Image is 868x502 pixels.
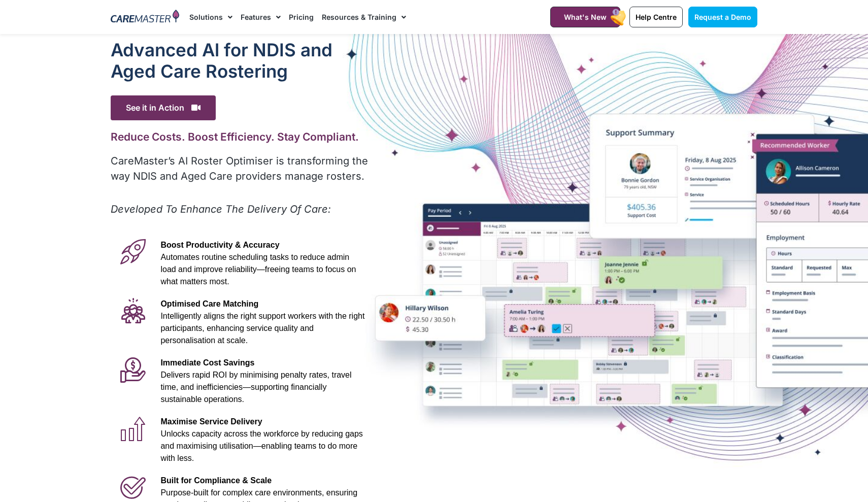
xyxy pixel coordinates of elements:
[160,299,258,308] span: Optimised Care Matching
[160,312,364,345] span: Intelligently aligns the right support workers with the right participants, enhancing service qua...
[629,7,683,27] a: Help Centre
[694,13,751,21] span: Request a Demo
[111,39,370,82] h1: Advanced Al for NDIS and Aged Care Rostering
[160,358,254,367] span: Immediate Cost Savings
[636,13,677,21] span: Help Centre
[160,371,351,404] span: Delivers rapid ROI by minimising penalty rates, travel time, and inefficiencies—supporting financ...
[111,153,370,184] p: CareMaster’s AI Roster Optimiser is transforming the way NDIS and Aged Care providers manage rost...
[160,253,356,286] span: Automates routine scheduling tasks to reduce admin load and improve reliability—freeing teams to ...
[111,10,179,25] img: CareMaster Logo
[160,417,262,426] span: Maximise Service Delivery
[550,7,620,27] a: What's New
[688,7,757,27] a: Request a Demo
[160,476,272,485] span: Built for Compliance & Scale
[111,130,370,143] h2: Reduce Costs. Boost Efficiency. Stay Compliant.
[564,13,607,21] span: What's New
[111,203,331,215] em: Developed To Enhance The Delivery Of Care:
[111,95,216,120] span: See it in Action
[160,241,279,249] span: Boost Productivity & Accuracy
[160,429,362,462] span: Unlocks capacity across the workforce by reducing gaps and maximising utilisation—enabling teams ...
